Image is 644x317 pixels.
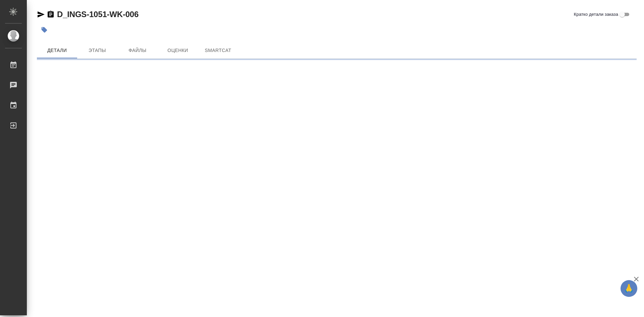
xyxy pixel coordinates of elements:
[574,11,618,18] span: Кратко детали заказа
[121,46,154,55] span: Файлы
[162,46,194,55] span: Оценки
[47,10,55,18] button: Скопировать ссылку
[41,46,73,55] span: Детали
[81,46,113,55] span: Этапы
[202,46,234,55] span: SmartCat
[57,10,139,19] a: D_INGS-1051-WK-006
[37,10,45,18] button: Скопировать ссылку для ЯМессенджера
[621,280,637,297] button: 🙏
[623,281,635,296] span: 🙏
[37,22,52,37] button: Добавить тэг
